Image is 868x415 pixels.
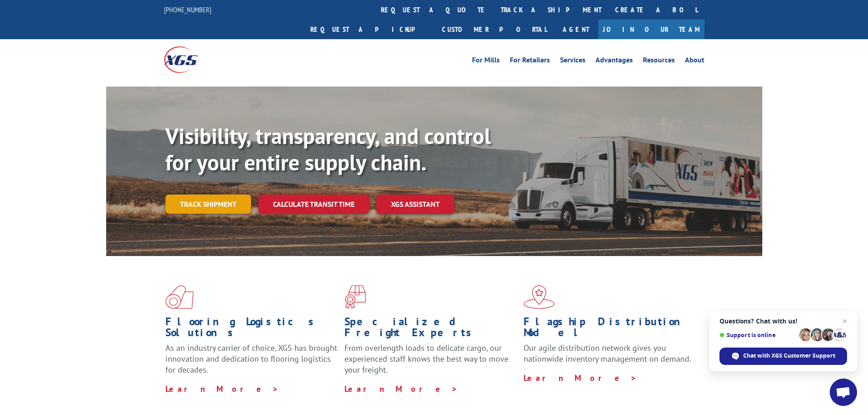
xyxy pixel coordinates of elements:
img: xgs-icon-focused-on-flooring-red [344,285,366,309]
a: Resources [643,56,675,67]
b: Visibility, transparency, and control for your entire supply chain. [165,122,491,176]
img: xgs-icon-total-supply-chain-intelligence-red [165,285,194,309]
h1: Flooring Logistics Solutions [165,316,338,343]
h1: Flagship Distribution Model [524,316,696,343]
a: Customer Portal [435,20,554,39]
a: Agent [554,20,598,39]
img: xgs-icon-flagship-distribution-model-red [524,285,555,309]
a: Learn More > [524,373,637,383]
a: For Mills [472,56,500,67]
span: As an industry carrier of choice, XGS has brought innovation and dedication to flooring logistics... [165,343,337,375]
span: Chat with XGS Customer Support [743,352,835,360]
a: Learn More > [344,384,458,394]
a: For Retailers [510,56,550,67]
span: Our agile distribution network gives you nationwide inventory management on demand. [524,343,691,364]
a: Request a pickup [303,20,435,39]
a: Track shipment [165,195,251,214]
span: Questions? Chat with us! [719,318,847,325]
a: Learn More > [165,384,279,394]
span: Support is online [719,332,796,338]
a: [PHONE_NUMBER] [164,5,211,14]
div: Chat with XGS Customer Support [719,348,847,365]
h1: Specialized Freight Experts [344,316,517,343]
a: Calculate transit time [258,195,369,214]
a: Services [560,56,586,67]
a: Join Our Team [598,20,704,39]
a: About [685,56,704,67]
a: XGS ASSISTANT [376,195,454,214]
a: Advantages [596,56,633,67]
span: Close chat [839,316,850,327]
div: Open chat [830,379,857,406]
p: From overlength loads to delicate cargo, our experienced staff knows the best way to move your fr... [344,343,517,383]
